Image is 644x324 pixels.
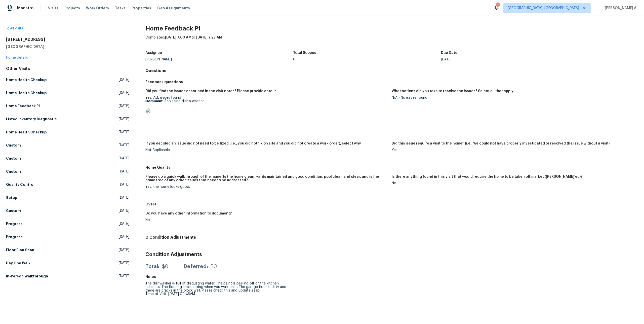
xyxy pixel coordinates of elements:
h5: Custom [6,156,21,161]
a: Custom[DATE] [6,154,129,163]
span: [DATE] [119,208,129,213]
h5: Home Health Checkup [6,130,47,135]
span: Visits [48,6,58,11]
a: Home Feedback P1[DATE] [6,101,129,111]
h5: What actions did you take to resolve the issues? Select all that apply. [392,89,514,93]
span: [DATE] [119,234,129,239]
div: Yes, the home looks good. [145,185,388,189]
div: Yes [392,148,634,152]
h5: Custom [6,143,21,148]
h5: Home Health Checkup [6,77,47,82]
span: Maestro [17,6,34,11]
span: [DATE] 7:27 AM [196,36,222,39]
span: [GEOGRAPHIC_DATA], [GEOGRAPHIC_DATA] [508,6,579,11]
div: Other Visits [6,66,129,71]
h5: Floor Plan Scan [6,247,34,253]
span: [DATE] [119,103,129,109]
div: 0 [293,58,441,61]
h5: Listed Inventory Diagnostic [6,117,57,122]
a: Listed Inventory Diagnostic[DATE] [6,115,129,124]
div: Total: [145,264,159,269]
div: The dishwasher is full of disgusting water. The paint is peeling off of the kitchen cabinets. The... [145,282,293,296]
span: [DATE] [119,274,129,279]
h5: Home Quality [145,165,638,170]
h5: Home Health Checkup [6,90,47,95]
div: $0 [211,264,217,269]
div: $0 [162,264,168,269]
h2: [STREET_ADDRESS] [6,37,129,42]
a: Progress[DATE] [6,232,129,241]
a: Progress[DATE] [6,219,129,228]
span: [DATE] [119,261,129,266]
a: Day One Walk[DATE] [6,259,129,268]
a: Home Health Checkup[DATE] [6,88,129,97]
span: [DATE] [119,90,129,95]
span: Work Orders [86,6,109,11]
h5: Day One Walk [6,261,30,266]
span: [DATE] [119,247,129,253]
a: Home Health Checkup[DATE] [6,128,129,137]
div: 1 [496,3,500,8]
a: Quality Control[DATE] [6,180,129,189]
div: N/A - No issues found [392,96,634,99]
h5: Setup [6,195,17,200]
span: [DATE] [119,77,129,82]
b: Comment: [145,99,164,103]
div: No [145,218,388,222]
span: [DATE] [119,195,129,200]
a: Custom[DATE] [6,167,129,176]
h5: Custom [6,208,21,213]
a: Floor Plan Scan[DATE] [6,245,129,255]
span: [DATE] [119,182,129,187]
a: In-Person Walkthrough[DATE] [6,272,129,281]
span: [DATE] [119,169,129,174]
h5: Please do a quick walkthrough of the home. Is the home clean, yards maintained and good condition... [145,175,388,182]
h5: Home Feedback P1 [6,103,40,109]
div: Not Applicable [145,148,388,152]
div: [DATE] [441,58,589,61]
a: Home details [6,56,28,59]
a: Setup[DATE] [6,193,129,202]
a: Custom[DATE] [6,141,129,150]
p: Replacing dish’s washer. [145,99,388,103]
h5: Did this issue require a visit to the home? (i.e., We could not have properly investigated or res... [392,142,610,145]
h5: If you decided an issue did not need to be fixed (i.e., you did not fix on site and you did not c... [145,142,361,145]
h5: Overall [145,202,638,207]
a: All visits [6,27,23,30]
h2: Home Feedback P1 [145,26,638,31]
h5: Notes [145,275,156,279]
h5: [GEOGRAPHIC_DATA] [6,44,129,49]
h5: Total Scopes [293,51,316,55]
h5: Assignee [145,51,162,55]
h5: Quality Control [6,182,34,187]
span: [DATE] [119,143,129,148]
h4: Questions [145,68,638,73]
span: Properties [132,6,151,11]
h4: 0 Condition Adjustments [145,235,638,240]
a: Home Health Checkup[DATE] [6,75,129,84]
h5: Progress [6,234,23,239]
a: Custom[DATE] [6,206,129,215]
h3: Condition Adjustments [145,252,638,257]
div: Deferred: [183,264,208,269]
span: [DATE] [119,130,129,135]
span: Projects [64,6,80,11]
div: Yes, ALL issues found [145,96,388,128]
span: [DATE] [119,156,129,161]
h5: Custom [6,169,21,174]
h5: Due Date [441,51,457,55]
h5: In-Person Walkthrough [6,274,48,279]
span: [DATE] 7:00 AM [165,36,191,39]
span: [DATE] [119,221,129,226]
div: Completed: to [145,35,638,48]
div: [PERSON_NAME] [145,58,293,61]
h5: Is there anything found in this visit that would require the home to be taken off market ([PERSON... [392,175,582,178]
span: [DATE] [119,117,129,122]
span: [PERSON_NAME] A [603,6,636,11]
span: Tasks [115,6,126,10]
h5: Do you have any other information to document? [145,212,232,215]
h5: Progress [6,221,23,226]
span: Geo Assignments [157,6,190,11]
h5: Did you find the issues described in the visit notes? Please provide details. [145,89,277,93]
h5: Feedback questions [145,79,638,84]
